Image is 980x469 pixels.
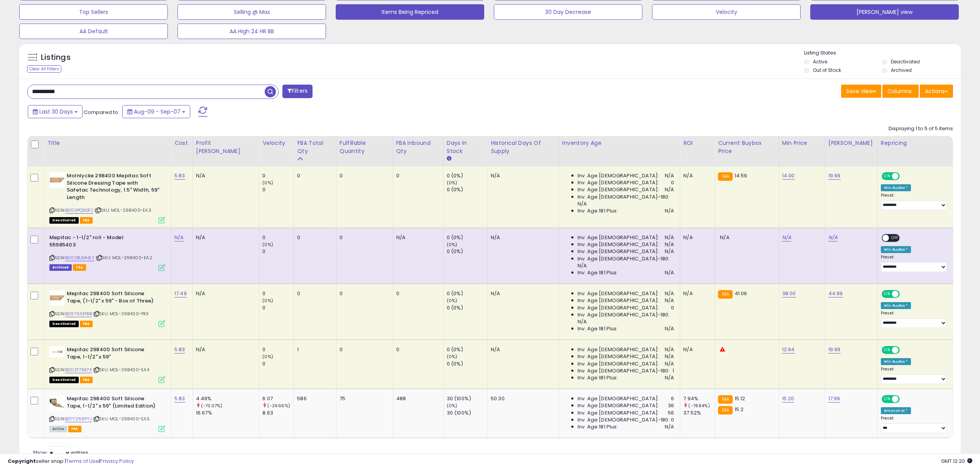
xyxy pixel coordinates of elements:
[782,234,791,241] a: N/A
[262,248,294,255] div: 0
[80,217,93,224] span: FBA
[882,291,892,297] span: ON
[396,172,438,179] div: 0
[578,325,618,332] span: Inv. Age 181 Plus:
[491,290,553,297] div: N/A
[671,416,674,423] span: 0
[196,172,253,179] div: N/A
[881,358,911,365] div: Win BuyBox *
[80,321,93,327] span: FBA
[665,325,674,332] span: N/A
[881,311,947,328] div: Preset:
[671,179,674,186] span: 0
[881,255,947,272] div: Preset:
[810,4,959,20] button: [PERSON_NAME] view
[828,234,838,241] a: N/A
[49,217,79,224] span: All listings that are unavailable for purchase on Amazon for any reason other than out-of-stock
[813,58,827,65] label: Active
[665,186,674,193] span: N/A
[782,395,794,403] a: 15.20
[578,346,659,353] span: Inv. Age [DEMOGRAPHIC_DATA]:
[262,353,273,360] small: (0%)
[665,269,674,276] span: N/A
[899,347,911,353] span: OFF
[887,87,912,95] span: Columns
[881,416,947,433] div: Preset:
[66,457,99,465] a: Terms of Use
[447,241,458,248] small: (0%)
[447,139,484,155] div: Days In Stock
[578,186,659,193] span: Inv. Age [DEMOGRAPHIC_DATA]:
[782,290,796,297] a: 38.00
[447,410,487,416] div: 30 (100%)
[891,67,912,73] label: Archived
[8,457,36,465] strong: Copyright
[683,172,709,179] div: N/A
[578,395,659,402] span: Inv. Age [DEMOGRAPHIC_DATA]:
[578,318,587,325] span: N/A
[683,290,709,297] div: N/A
[491,234,553,241] div: N/A
[665,234,674,241] span: N/A
[782,172,795,180] a: 14.00
[297,234,330,241] div: 0
[665,290,674,297] span: N/A
[665,248,674,255] span: N/A
[73,264,86,271] span: FBA
[665,172,674,179] span: N/A
[396,290,438,297] div: 0
[297,395,330,402] div: 586
[578,402,659,409] span: Inv. Age [DEMOGRAPHIC_DATA]:
[578,423,618,430] span: Inv. Age 181 Plus:
[67,346,161,362] b: Mepitac 298400 Soft Silicone Tape, 1-1/2" x 59"
[67,290,161,306] b: Mepitac 298400 Soft Silicone Tape, (1-1/2" x 59" - Box of Three)
[578,234,659,241] span: Inv. Age [DEMOGRAPHIC_DATA]:
[447,297,458,304] small: (0%)
[578,201,587,207] span: N/A
[578,353,659,360] span: Inv. Age [DEMOGRAPHIC_DATA]:
[174,346,185,353] a: 5.83
[84,109,119,116] span: Compared to:
[683,395,715,402] div: 7.94%
[297,139,333,155] div: FBA Total Qty
[262,297,273,304] small: (0%)
[881,139,950,147] div: Repricing
[174,172,185,180] a: 5.83
[671,395,674,402] span: 6
[578,374,618,381] span: Inv. Age 181 Plus:
[578,207,618,214] span: Inv. Age 181 Plus:
[49,346,65,357] img: 11jJL50G8nL._SL40_.jpg
[49,290,65,306] img: 21WcfcpsLVL._SL40_.jpg
[683,139,711,147] div: ROI
[882,396,892,403] span: ON
[196,234,253,241] div: N/A
[735,395,745,402] span: 15.12
[882,347,892,353] span: ON
[813,67,841,73] label: Out of Stock
[65,367,92,373] a: B00ZF76K7K
[804,49,961,57] p: Listing States:
[67,395,161,411] b: Mepitac 298400 Soft Silicone Tape, 1-1/2" x 59" (Limited Edition)
[683,346,709,353] div: N/A
[720,234,729,241] span: N/A
[447,346,487,353] div: 0 (0%)
[262,360,294,367] div: 0
[262,234,294,241] div: 0
[889,235,901,241] span: OFF
[49,377,79,383] span: All listings that are unavailable for purchase on Amazon for any reason other than out-of-stock
[68,426,81,432] span: FBA
[718,139,776,155] div: Current Buybox Price
[297,172,330,179] div: 0
[578,172,659,179] span: Inv. Age [DEMOGRAPHIC_DATA]:
[65,255,95,261] a: B002BUMHEY
[578,194,670,201] span: Inv. Age [DEMOGRAPHIC_DATA]-180:
[665,353,674,360] span: N/A
[396,346,438,353] div: 0
[201,403,222,409] small: (-73.07%)
[282,85,313,98] button: Filters
[262,186,294,193] div: 0
[174,234,184,241] a: N/A
[41,52,71,63] h5: Listings
[340,172,387,179] div: 0
[578,290,659,297] span: Inv. Age [DEMOGRAPHIC_DATA]:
